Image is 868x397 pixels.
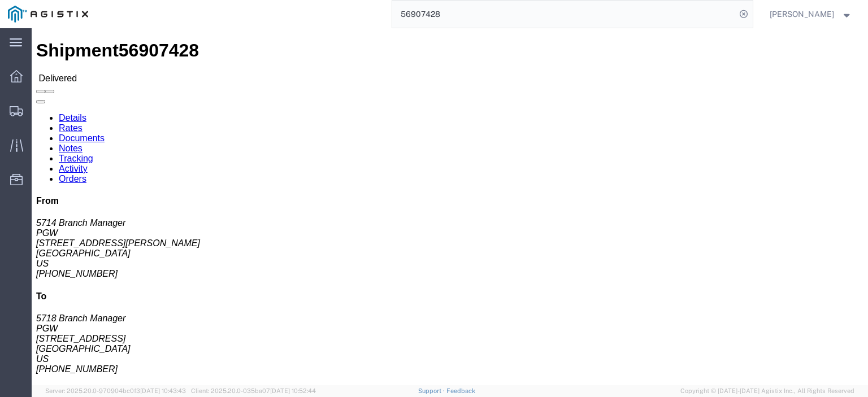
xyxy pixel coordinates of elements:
[8,6,88,23] img: logo
[45,387,186,394] span: Server: 2025.20.0-970904bc0f3
[392,1,736,28] input: Search for shipment number, reference number
[191,387,316,394] span: Client: 2025.20.0-035ba07
[770,8,834,20] span: Jesse Jordan
[680,386,854,396] span: Copyright © [DATE]-[DATE] Agistix Inc., All Rights Reserved
[270,387,316,394] span: [DATE] 10:52:44
[32,28,868,385] iframe: FS Legacy Container
[418,387,446,394] a: Support
[769,7,853,21] button: [PERSON_NAME]
[446,387,475,394] a: Feedback
[140,387,186,394] span: [DATE] 10:43:43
